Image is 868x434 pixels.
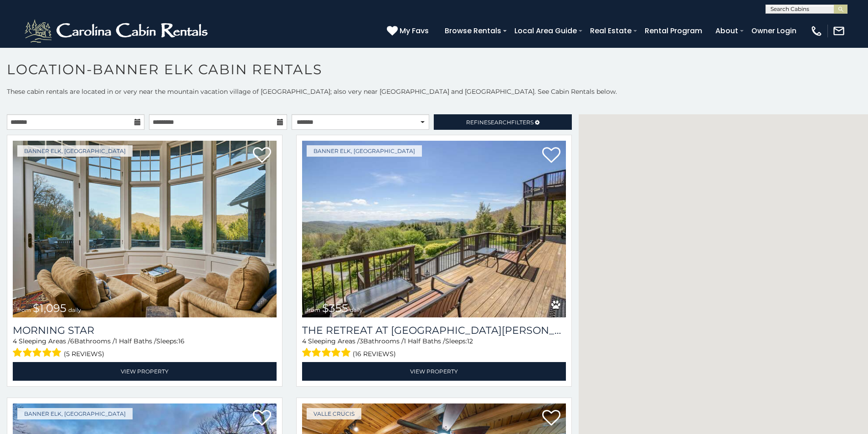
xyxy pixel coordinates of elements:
span: daily [350,306,363,313]
span: from [17,306,31,313]
a: Morning Star from $1,095 daily [13,141,277,317]
img: mail-regular-white.png [832,25,845,37]
span: from [307,306,320,313]
a: RefineSearchFilters [434,114,571,130]
span: Search [488,119,511,126]
a: View Property [302,362,566,381]
a: The Retreat at Mountain Meadows from $355 daily [302,141,566,317]
span: 4 [302,337,306,345]
span: My Favs [400,25,429,36]
a: The Retreat at [GEOGRAPHIC_DATA][PERSON_NAME] [302,324,566,337]
a: Add to favorites [253,409,271,428]
a: Browse Rentals [440,23,506,39]
span: $1,095 [33,301,67,315]
a: Real Estate [586,23,636,39]
h3: The Retreat at Mountain Meadows [302,324,566,337]
span: 4 [13,337,17,345]
a: Valle Crucis [307,408,361,419]
img: The Retreat at Mountain Meadows [302,141,566,317]
a: Add to favorites [542,409,560,428]
span: (16 reviews) [353,348,396,360]
a: Local Area Guide [510,23,581,39]
span: daily [68,306,81,313]
a: My Favs [387,25,431,37]
a: Morning Star [13,324,277,337]
a: Add to favorites [542,146,560,165]
a: Owner Login [747,23,801,39]
a: Banner Elk, [GEOGRAPHIC_DATA] [17,145,133,157]
a: Banner Elk, [GEOGRAPHIC_DATA] [307,145,422,157]
a: About [711,23,743,39]
span: $355 [322,301,348,315]
div: Sleeping Areas / Bathrooms / Sleeps: [13,337,277,360]
span: Refine Filters [466,119,534,126]
div: Sleeping Areas / Bathrooms / Sleeps: [302,337,566,360]
img: Morning Star [13,141,277,317]
a: Banner Elk, [GEOGRAPHIC_DATA] [17,408,133,419]
a: Add to favorites [253,146,271,165]
span: 1 Half Baths / [115,337,156,345]
a: Rental Program [640,23,707,39]
span: 12 [467,337,473,345]
img: phone-regular-white.png [810,25,823,37]
span: 1 Half Baths / [404,337,445,345]
span: 3 [360,337,363,345]
img: White-1-2.png [23,17,212,45]
span: (5 reviews) [64,348,104,360]
span: 16 [178,337,185,345]
span: 6 [70,337,74,345]
a: View Property [13,362,277,381]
